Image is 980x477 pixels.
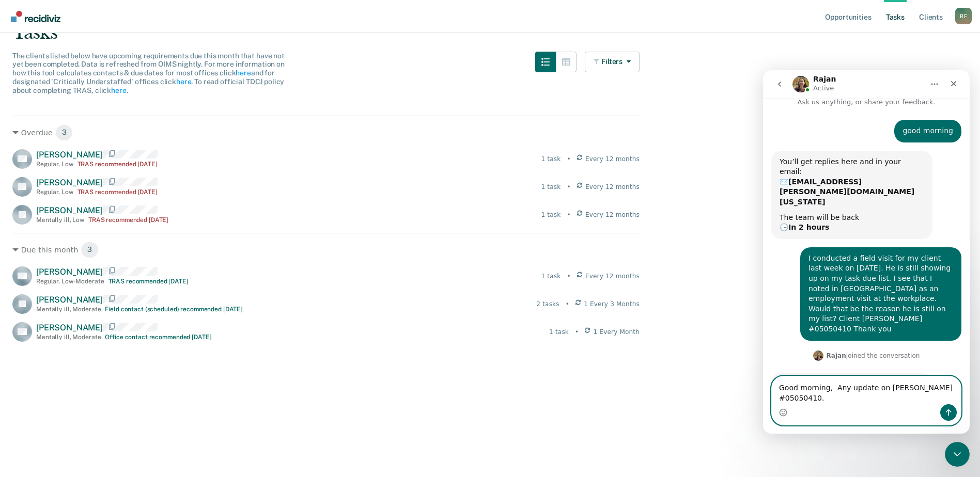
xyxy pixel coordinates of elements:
span: [PERSON_NAME] [36,323,103,332]
span: The clients listed below have upcoming requirements due this month that have not yet been complet... [12,52,285,94]
span: Every 12 months [585,272,640,281]
div: 1 task [549,327,569,337]
div: Tasks [12,22,968,43]
div: Overdue 3 [12,124,640,141]
div: Mentally ill , Low [36,216,84,224]
div: • [567,210,570,219]
iframe: Intercom live chat [945,442,970,467]
div: TRAS recommended [DATE] [88,216,168,224]
span: Every 12 months [585,210,640,219]
div: 1 task [541,210,561,219]
div: Regular , Low [36,161,73,168]
span: 3 [55,124,73,141]
div: 1 task [541,154,561,164]
div: Mentally ill , Moderate [36,333,101,341]
div: • [566,299,569,309]
a: here [236,69,251,77]
a: here [176,77,191,86]
div: • [567,154,570,164]
span: 1 Every Month [594,327,640,337]
span: [PERSON_NAME] [36,267,103,277]
iframe: Intercom live chat [763,70,970,434]
div: Due this month 3 [12,242,640,258]
div: Regular , Low-Moderate [36,278,104,285]
div: Mentally ill , Moderate [36,306,101,313]
span: 1 Every 3 Months [584,299,640,309]
div: Field contact (scheduled) recommended [DATE] [105,306,243,313]
div: 2 tasks [536,299,559,309]
a: here [111,86,126,94]
div: R F [955,8,972,24]
div: • [567,272,570,281]
div: TRAS recommended [DATE] [108,278,189,285]
span: [PERSON_NAME] [36,295,103,305]
button: Profile dropdown button [955,8,972,24]
span: [PERSON_NAME] [36,150,103,160]
div: Office contact recommended [DATE] [105,333,211,341]
div: 1 task [541,272,561,281]
button: Filters [585,52,640,72]
span: 3 [81,242,99,258]
span: [PERSON_NAME] [36,205,103,215]
span: [PERSON_NAME] [36,178,103,187]
span: Every 12 months [585,182,640,192]
div: 1 task [541,182,561,192]
div: • [567,182,570,192]
div: TRAS recommended [DATE] [77,161,158,168]
span: Every 12 months [585,154,640,164]
div: • [575,327,579,337]
img: Recidiviz [11,11,60,22]
div: TRAS recommended [DATE] [77,188,158,196]
div: Regular , Low [36,188,73,196]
